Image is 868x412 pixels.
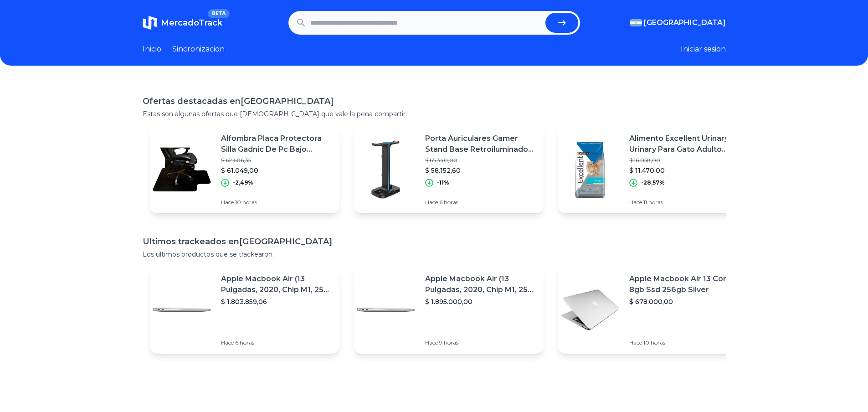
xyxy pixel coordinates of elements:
p: Apple Macbook Air 13 Core I5 8gb Ssd 256gb Silver [629,273,740,295]
p: $ 62.606,35 [221,157,332,164]
p: $ 678.000,00 [629,297,740,306]
a: Featured imagePorta Auriculares Gamer Stand Base Retroiluminados Dual Usb$ 65.340,00$ 58.152,60-1... [354,126,544,213]
p: $ 65.340,00 [425,157,536,164]
p: Hace 10 horas [221,199,332,206]
p: $ 1.895.000,00 [425,297,536,306]
a: MercadoTrackBETA [143,15,222,30]
a: Featured imageAlfombra Placa Protectora Silla Gadnic De Pc Bajo Escritorio$ 62.606,35$ 61.049,00-... [150,126,339,213]
a: Featured imageApple Macbook Air (13 Pulgadas, 2020, Chip M1, 256 Gb De Ssd, 8 Gb De Ram) - Plata$... [150,266,339,354]
span: [GEOGRAPHIC_DATA] [644,17,726,28]
p: Los ultimos productos que se trackearon. [143,250,726,259]
p: Hace 10 horas [629,339,740,346]
img: Featured image [354,138,418,201]
p: $ 1.803.859,06 [221,297,332,306]
img: Featured image [558,278,622,342]
img: Featured image [150,138,214,201]
a: Inicio [143,44,161,55]
p: $ 61.049,00 [221,166,332,175]
p: $ 58.152,60 [425,166,536,175]
img: Featured image [150,278,214,342]
p: $ 16.058,00 [629,157,740,164]
p: Estas son algunas ofertas que [DEMOGRAPHIC_DATA] que vale la pena compartir. [143,109,726,118]
h1: Ultimos trackeados en [GEOGRAPHIC_DATA] [143,235,726,248]
h1: Ofertas destacadas en [GEOGRAPHIC_DATA] [143,95,726,108]
p: -11% [437,179,449,186]
img: Featured image [558,138,622,201]
a: Featured imageAlimento Excellent Urinary Urinary Para Gato Adulto Sabor Pollo Y Arroz En Bolsa De... [558,126,748,213]
a: Featured imageApple Macbook Air 13 Core I5 8gb Ssd 256gb Silver$ 678.000,00Hace 10 horas [558,266,748,354]
img: Argentina [630,19,642,26]
img: MercadoTrack [143,15,157,30]
p: Porta Auriculares Gamer Stand Base Retroiluminados Dual Usb [425,133,536,155]
img: Featured image [354,278,418,342]
a: Sincronizacion [172,44,225,55]
span: MercadoTrack [161,18,222,28]
p: Hace 6 horas [425,199,536,206]
button: [GEOGRAPHIC_DATA] [630,17,726,28]
p: Apple Macbook Air (13 Pulgadas, 2020, Chip M1, 256 Gb De Ssd, 8 Gb De Ram) - Plata [221,273,332,295]
p: Hace 11 horas [629,199,740,206]
button: Iniciar sesion [681,44,726,55]
a: Featured imageApple Macbook Air (13 Pulgadas, 2020, Chip M1, 256 Gb De Ssd, 8 Gb De Ram) - Plata$... [354,266,544,354]
p: Alfombra Placa Protectora Silla Gadnic De Pc Bajo Escritorio [221,133,332,155]
p: Hace 6 horas [221,339,332,346]
p: Hace 9 horas [425,339,536,346]
p: Alimento Excellent Urinary Urinary Para Gato Adulto Sabor Pollo Y Arroz En Bolsa De 1 kg [629,133,740,155]
p: -28,57% [641,179,665,186]
p: Apple Macbook Air (13 Pulgadas, 2020, Chip M1, 256 Gb De Ssd, 8 Gb De Ram) - Plata [425,273,536,295]
span: BETA [208,9,229,18]
p: $ 11.470,00 [629,166,740,175]
p: -2,49% [233,179,253,186]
